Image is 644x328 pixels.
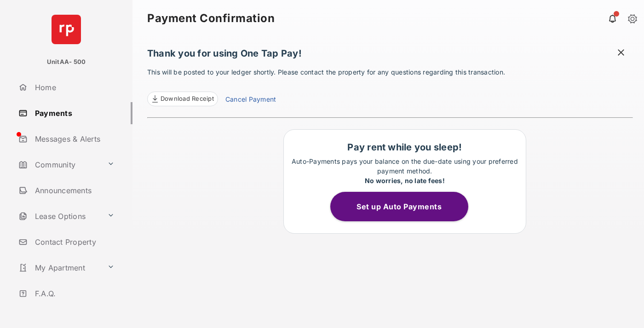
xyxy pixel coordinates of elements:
a: Contact Property [15,231,132,253]
a: Community [15,154,103,176]
a: Lease Options [15,205,103,227]
div: No worries, no late fees! [288,176,521,185]
a: F.A.Q. [15,282,132,305]
strong: Payment Confirmation [147,13,275,24]
h1: Pay rent while you sleep! [288,142,521,153]
p: This will be posted to your ledger shortly. Please contact the property for any questions regardi... [147,67,633,106]
a: Cancel Payment [225,94,276,106]
a: My Apartment [15,257,103,279]
p: UnitAA- 500 [47,58,86,67]
span: Download Receipt [161,94,214,104]
h1: Thank you for using One Tap Pay! [147,48,633,63]
a: Messages & Alerts [15,128,132,150]
img: svg+xml;base64,PHN2ZyB4bWxucz0iaHR0cDovL3d3dy53My5vcmcvMjAwMC9zdmciIHdpZHRoPSI2NCIgaGVpZ2h0PSI2NC... [52,15,81,44]
a: Set up Auto Payments [330,202,479,211]
a: Announcements [15,179,132,201]
p: Auto-Payments pays your balance on the due-date using your preferred payment method. [288,156,521,185]
a: Payments [15,102,132,124]
a: Download Receipt [147,92,218,106]
a: Home [15,76,132,98]
button: Set up Auto Payments [330,192,468,221]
